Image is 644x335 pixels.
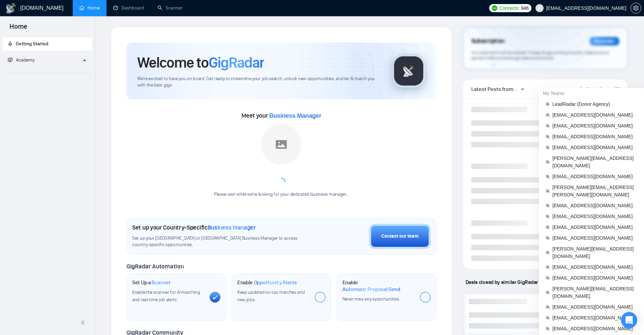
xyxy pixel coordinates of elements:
span: Opportunity Alerts [254,279,297,286]
span: team [546,113,550,117]
span: [EMAIL_ADDRESS][DOMAIN_NAME] [552,314,637,321]
span: [EMAIL_ADDRESS][DOMAIN_NAME] [552,111,637,119]
span: team [546,145,550,149]
span: 946 [521,4,528,12]
span: Automatic Proposal Send [342,286,400,293]
h1: Enable [342,279,414,292]
h1: Welcome to [137,53,264,72]
li: Academy Homepage [2,70,92,74]
a: setting [630,5,641,11]
span: [EMAIL_ADDRESS][DOMAIN_NAME] [552,133,637,140]
span: team [546,265,550,269]
span: team [546,305,550,309]
img: gigradar-logo.png [392,54,426,88]
div: Open Intercom Messenger [621,312,637,328]
span: team [546,316,550,320]
span: Latest Posts from the GigRadar Community [471,85,520,93]
a: export [615,86,619,92]
span: [PERSON_NAME][EMAIL_ADDRESS][PERSON_NAME][DOMAIN_NAME] [552,184,637,198]
span: [EMAIL_ADDRESS][DOMAIN_NAME] [552,274,637,282]
img: placeholder.png [261,124,302,165]
span: Academy [16,57,34,63]
span: Home [4,22,33,36]
span: team [546,204,550,208]
span: Set up your [GEOGRAPHIC_DATA] or [GEOGRAPHIC_DATA] Business Manager to access country-specific op... [132,235,311,248]
span: loading [276,177,286,187]
span: team [546,276,550,280]
span: team [546,135,550,139]
span: team [546,225,550,229]
span: Meet your [241,112,321,119]
span: fund-projection-screen [8,57,13,62]
img: logo [5,3,16,14]
span: Your subscription will be renewed. To keep things running smoothly, make sure your payment method... [471,50,609,61]
span: Connects: [499,4,520,12]
span: [PERSON_NAME][EMAIL_ADDRESS][DOMAIN_NAME] [552,154,637,169]
span: team [546,189,550,193]
span: user [537,6,542,10]
span: Getting Started [16,41,48,47]
span: double-left [80,319,87,326]
span: team [546,124,550,128]
span: GigRadar [209,53,264,72]
a: Join GigRadar Slack Community [570,86,614,93]
span: Never miss any opportunities. [342,296,400,302]
img: upwork-logo.png [492,5,497,11]
span: rocket [8,41,13,46]
li: Getting Started [2,37,92,51]
span: setting [631,5,641,11]
span: [PERSON_NAME][EMAIL_ADDRESS][DOMAIN_NAME] [552,245,637,260]
span: Enable the scanner for AI matching and real-time job alerts. [132,289,200,303]
span: Scanner [151,279,170,286]
button: Contact our team [369,224,431,249]
span: [EMAIL_ADDRESS][DOMAIN_NAME] [552,325,637,332]
span: team [546,290,550,294]
span: Business Manager [269,112,321,119]
span: We're excited to have you on board. Get ready to streamline your job search, unlock new opportuni... [137,76,381,89]
span: Business Manager [208,224,256,231]
span: Academy [8,57,34,63]
span: Subscription [471,35,505,47]
span: [EMAIL_ADDRESS][DOMAIN_NAME] [552,144,637,151]
span: [PERSON_NAME][EMAIL_ADDRESS][DOMAIN_NAME] [552,285,637,300]
span: team [546,102,550,106]
span: team [546,250,550,255]
a: dashboardDashboard [113,5,144,11]
h1: Set up your Country-Specific [132,224,256,231]
span: export [615,86,619,92]
span: Keep updated on top matches and new jobs. [237,289,305,303]
h1: Set Up a [132,279,170,286]
div: Please wait while we're looking for your dedicated business manager... [210,191,353,198]
a: homeHome [79,5,100,11]
span: team [546,214,550,218]
div: Reminder [590,37,619,46]
span: [EMAIL_ADDRESS][DOMAIN_NAME] [552,173,637,180]
button: setting [630,3,641,14]
span: [EMAIL_ADDRESS][DOMAIN_NAME] [552,234,637,242]
span: [EMAIL_ADDRESS][DOMAIN_NAME] [552,223,637,231]
span: GigRadar Automation [126,263,184,270]
span: [EMAIL_ADDRESS][DOMAIN_NAME] [552,303,637,311]
span: team [546,327,550,331]
a: searchScanner [158,5,183,11]
div: My Teams [539,88,644,99]
span: [EMAIL_ADDRESS][DOMAIN_NAME] [552,263,637,271]
span: [EMAIL_ADDRESS][DOMAIN_NAME] [552,202,637,209]
span: [EMAIL_ADDRESS][DOMAIN_NAME] [552,122,637,129]
span: Deals closed by similar GigRadar users [463,276,554,288]
h1: Enable [237,279,297,286]
span: team [546,160,550,164]
span: LeadRadar (Donor Agency) [552,100,637,108]
div: Contact our team [381,233,419,240]
span: team [546,236,550,240]
span: [EMAIL_ADDRESS][DOMAIN_NAME] [552,213,637,220]
span: team [546,174,550,178]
